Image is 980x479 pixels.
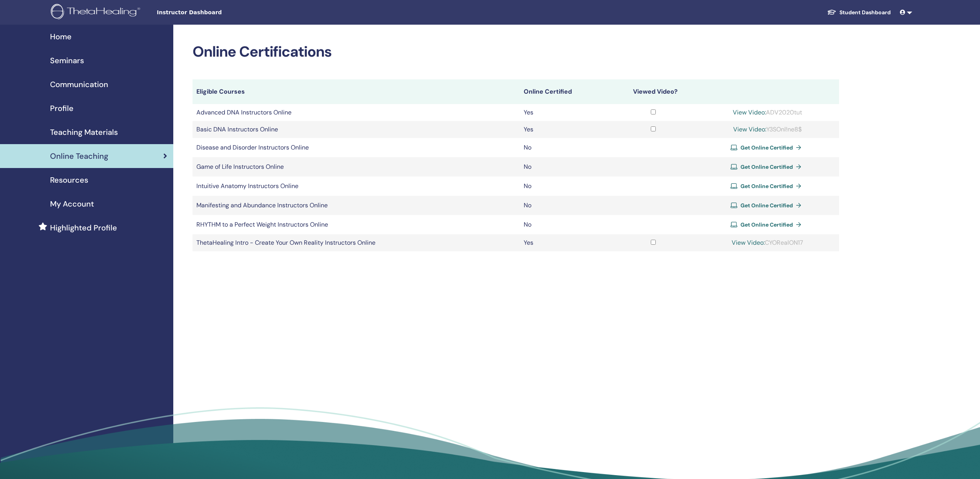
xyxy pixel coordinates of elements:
td: ThetaHealing Intro - Create Your Own Reality Instructors Online [193,234,520,251]
span: Get Online Certified [740,163,793,170]
span: Teaching Materials [50,126,118,138]
a: Get Online Certified [730,142,804,153]
td: Advanced DNA Instructors Online [193,104,520,121]
td: RHYTHM to a Perfect Weight Instructors Online [193,215,520,234]
div: ADV2020tut [700,108,835,117]
div: Y3SOnl!ne8$ [700,125,835,134]
td: Disease and Disorder Instructors Online [193,138,520,157]
img: graduation-cap-white.svg [827,9,836,15]
td: No [520,176,611,196]
span: Home [50,31,72,42]
a: View Video: [733,108,766,116]
a: Get Online Certified [730,200,804,211]
td: Manifesting and Abundance Instructors Online [193,196,520,215]
th: Viewed Video? [611,79,696,104]
td: No [520,215,611,234]
span: Get Online Certified [740,144,793,151]
td: Basic DNA Instructors Online [193,121,520,138]
td: Yes [520,104,611,121]
td: Game of Life Instructors Online [193,157,520,176]
td: Intuitive Anatomy Instructors Online [193,176,520,196]
span: Instructor Dashboard [157,8,272,17]
a: View Video: [733,125,766,133]
img: logo.png [51,4,143,21]
span: Highlighted Profile [50,222,117,234]
span: My Account [50,198,94,210]
div: CYORealON17 [700,238,835,247]
a: Get Online Certified [730,161,804,173]
span: Resources [50,174,88,186]
td: No [520,138,611,157]
td: Yes [520,121,611,138]
a: Get Online Certified [730,180,804,192]
h2: Online Certifications [193,43,839,61]
span: Get Online Certified [740,221,793,228]
span: Communication [50,79,108,90]
span: Online Teaching [50,150,108,162]
span: Get Online Certified [740,202,793,209]
span: Seminars [50,55,84,66]
span: Get Online Certified [740,183,793,190]
th: Eligible Courses [193,79,520,104]
th: Online Certified [520,79,611,104]
a: Student Dashboard [821,5,897,20]
td: Yes [520,234,611,251]
a: Get Online Certified [730,219,804,230]
td: No [520,196,611,215]
a: View Video: [732,239,765,247]
span: Profile [50,103,74,114]
td: No [520,157,611,176]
